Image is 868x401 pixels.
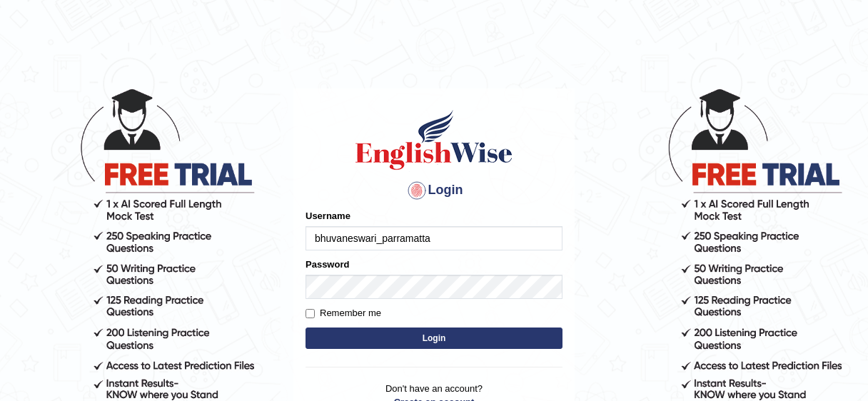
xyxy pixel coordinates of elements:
[306,306,381,320] label: Remember me
[306,309,315,318] input: Remember me
[306,328,562,349] button: Login
[306,258,349,271] label: Password
[306,179,562,202] h4: Login
[353,108,515,172] img: Logo of English Wise sign in for intelligent practice with AI
[306,209,350,223] label: Username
